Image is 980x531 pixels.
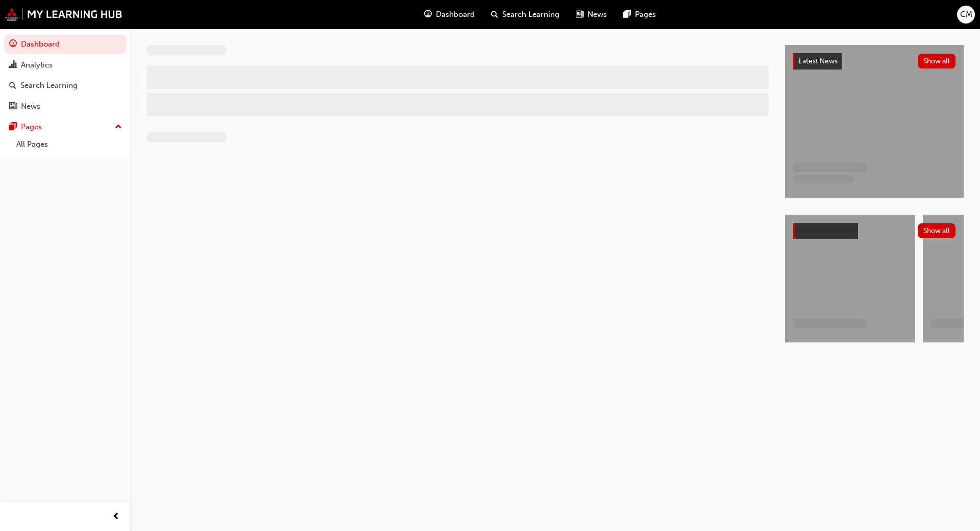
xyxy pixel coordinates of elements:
a: Dashboard [4,35,126,54]
a: News [4,97,126,116]
div: Search Learning [20,80,78,91]
span: search-icon [491,8,498,21]
a: pages-iconPages [615,4,664,25]
span: up-icon [115,121,122,134]
button: CM [957,6,975,24]
button: Pages [4,118,126,136]
span: pages-icon [9,123,17,132]
a: Latest NewsShow all [793,53,955,70]
span: Pages [635,9,656,20]
div: Pages [21,121,42,133]
a: news-iconNews [568,4,615,25]
div: Analytics [21,59,53,71]
a: Analytics [4,56,126,75]
span: pages-icon [623,8,631,21]
button: DashboardAnalyticsSearch LearningNews [4,33,126,118]
span: prev-icon [112,511,120,523]
a: Show all [793,223,955,239]
span: news-icon [9,102,17,111]
span: guage-icon [9,40,17,49]
span: Latest News [799,57,838,65]
span: news-icon [576,8,583,21]
span: chart-icon [9,61,17,70]
a: Search Learning [4,76,126,95]
span: CM [960,9,972,20]
a: guage-iconDashboard [416,4,483,25]
span: Search Learning [502,9,559,20]
span: News [587,9,607,20]
span: guage-icon [424,8,432,21]
button: Show all [918,223,956,238]
div: News [21,101,40,112]
span: search-icon [9,81,16,90]
img: mmal [5,8,122,21]
a: All Pages [12,136,126,152]
a: search-iconSearch Learning [483,4,568,25]
span: Dashboard [436,9,475,20]
button: Show all [918,54,956,68]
